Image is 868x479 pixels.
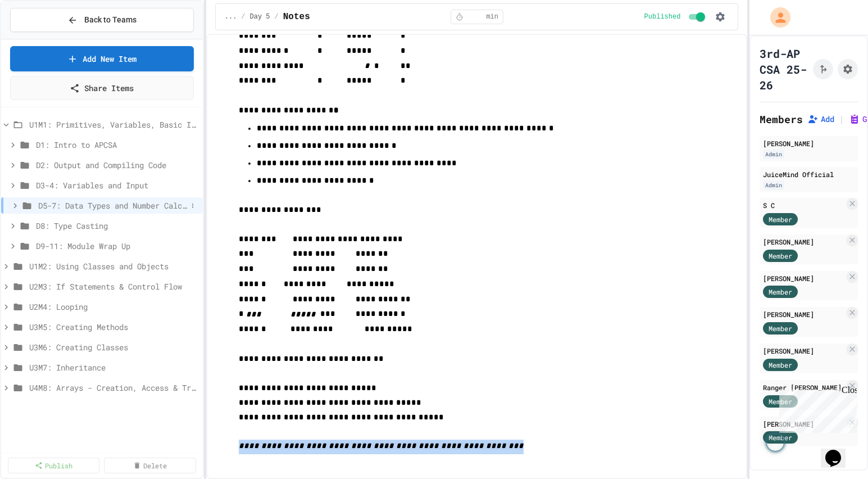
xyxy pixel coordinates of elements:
[807,114,834,125] button: Add
[775,385,857,433] iframe: chat widget
[839,112,844,126] span: |
[769,251,792,261] span: Member
[769,214,792,224] span: Member
[36,220,198,232] span: D8: Type Casting
[838,59,858,79] button: Assignment Settings
[763,346,844,356] div: [PERSON_NAME]
[763,150,784,159] div: Admin
[763,169,855,179] div: JuiceMind Official
[769,360,792,370] span: Member
[283,10,310,24] span: Notes
[760,46,808,93] h1: 3rd-AP CSA 25-26
[769,396,792,406] span: Member
[29,321,198,333] span: U3M5: Creating Methods
[250,12,270,21] span: Day 5
[10,46,194,71] a: Add New Item
[644,10,708,24] div: Content is published and visible to students
[84,14,137,26] span: Back to Teams
[763,200,844,210] div: S C
[813,59,833,79] button: Click to see fork details
[36,179,198,191] span: D3-4: Variables and Input
[769,323,792,333] span: Member
[758,4,793,30] div: My Account
[4,4,78,71] div: Chat with us now!Close
[29,382,198,394] span: U4M8: Arrays - Creation, Access & Traversal
[760,111,803,127] h2: Members
[36,159,198,171] span: D2: Output and Compiling Code
[644,12,681,21] span: Published
[10,76,194,100] a: Share Items
[486,12,498,21] span: min
[8,458,99,473] a: Publish
[763,273,844,283] div: [PERSON_NAME]
[36,240,198,252] span: D9-11: Module Wrap Up
[763,309,844,319] div: [PERSON_NAME]
[769,432,792,442] span: Member
[29,260,198,272] span: U1M2: Using Classes and Objects
[821,434,857,468] iframe: chat widget
[763,237,844,247] div: [PERSON_NAME]
[275,12,279,21] span: /
[763,419,844,429] div: [PERSON_NAME]
[29,119,198,130] span: U1M1: Primitives, Variables, Basic I/O
[769,287,792,297] span: Member
[38,200,187,211] span: D5-7: Data Types and Number Calculations
[29,281,198,292] span: U2M3: If Statements & Control Flow
[763,382,844,392] div: Ranger [PERSON_NAME]
[104,458,196,473] a: Delete
[225,12,237,21] span: ...
[187,200,198,211] button: More options
[29,361,198,373] span: U3M7: Inheritance
[763,180,784,190] div: Admin
[763,138,855,148] div: [PERSON_NAME]
[241,12,245,21] span: /
[29,301,198,313] span: U2M4: Looping
[10,8,194,32] button: Back to Teams
[36,139,198,151] span: D1: Intro to APCSA
[29,341,198,353] span: U3M6: Creating Classes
